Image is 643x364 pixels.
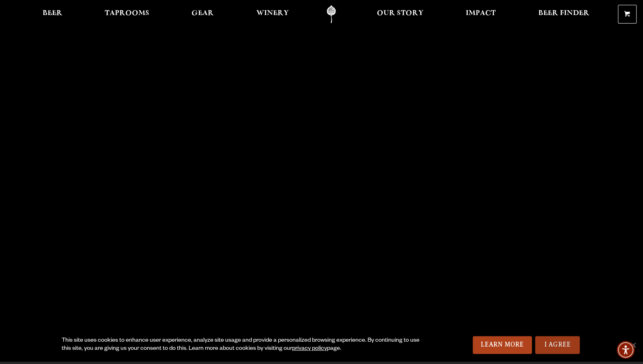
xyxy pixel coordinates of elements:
a: Winery [251,5,294,24]
span: Taprooms [105,10,149,17]
a: Beer [37,5,68,24]
a: Impact [460,5,501,24]
span: Beer Finder [538,10,589,17]
a: Our Story [372,5,429,24]
div: This site uses cookies to enhance user experience, analyze site usage and provide a personalized ... [62,337,423,353]
a: Odell Home [316,5,346,24]
span: Winery [256,10,289,17]
a: I Agree [535,336,580,354]
div: Accessibility Menu [617,341,634,359]
span: Our Story [377,10,424,17]
a: Gear [186,5,219,24]
a: Beer Finder [533,5,594,24]
span: Beer [43,10,62,17]
a: Taprooms [99,5,155,24]
span: Gear [191,10,214,17]
a: Learn More [473,336,532,354]
span: Impact [466,10,496,17]
a: privacy policy [292,346,327,352]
